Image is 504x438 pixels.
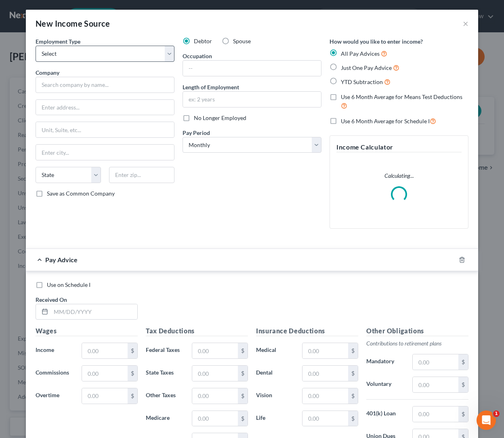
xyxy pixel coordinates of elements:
[192,343,238,358] input: 0.00
[252,365,298,381] label: Dental
[128,366,137,381] div: $
[341,93,462,100] span: Use 6 Month Average for Means Test Deductions
[413,354,458,370] input: 0.00
[362,354,408,370] label: Mandatory
[36,296,67,303] span: Received On
[36,77,174,93] input: Search company by name...
[36,326,138,336] h5: Wages
[128,388,137,404] div: $
[341,118,430,124] span: Use 6 Month Average for Schedule I
[36,346,54,353] span: Income
[183,83,239,91] label: Length of Employment
[192,388,238,404] input: 0.00
[252,411,298,427] label: Life
[31,388,78,404] label: Overtime
[493,411,500,417] span: 1
[183,92,321,107] input: ex: 2 years
[362,377,408,393] label: Voluntary
[366,326,468,336] h5: Other Obligations
[302,343,348,358] input: 0.00
[362,406,408,422] label: 401(k) Loan
[36,69,59,76] span: Company
[348,366,358,381] div: $
[348,343,358,358] div: $
[458,377,468,392] div: $
[348,411,358,426] div: $
[142,411,188,427] label: Medicare
[183,61,321,76] input: --
[142,343,188,359] label: Federal Taxes
[463,19,468,28] button: ×
[51,304,137,320] input: MM/DD/YYYY
[458,406,468,422] div: $
[336,172,462,180] p: Calculating...
[82,388,128,404] input: 0.00
[348,388,358,404] div: $
[142,365,188,381] label: State Taxes
[194,38,212,44] span: Debtor
[302,366,348,381] input: 0.00
[341,50,380,57] span: All Pay Advices
[238,343,248,358] div: $
[302,411,348,426] input: 0.00
[128,343,137,358] div: $
[194,114,246,121] span: No Longer Employed
[192,411,238,426] input: 0.00
[238,366,248,381] div: $
[82,343,128,358] input: 0.00
[36,18,110,29] div: New Income Source
[45,256,78,263] span: Pay Advice
[336,142,462,152] h5: Income Calculator
[252,343,298,359] label: Medical
[252,388,298,404] label: Vision
[413,377,458,392] input: 0.00
[477,411,496,430] iframe: Intercom live chat
[413,406,458,422] input: 0.00
[233,38,251,44] span: Spouse
[109,167,174,183] input: Enter zip...
[47,190,115,197] span: Save as Common Company
[36,145,174,160] input: Enter city...
[82,366,128,381] input: 0.00
[31,365,78,381] label: Commissions
[36,122,174,137] input: Unit, Suite, etc...
[302,388,348,404] input: 0.00
[142,388,188,404] label: Other Taxes
[366,339,468,347] p: Contributions to retirement plans
[192,366,238,381] input: 0.00
[341,78,383,85] span: YTD Subtraction
[36,100,174,115] input: Enter address...
[458,354,468,370] div: $
[183,129,210,136] span: Pay Period
[36,38,80,45] span: Employment Type
[238,411,248,426] div: $
[238,388,248,404] div: $
[330,37,423,46] label: How would you like to enter income?
[47,281,90,288] span: Use on Schedule I
[256,326,358,336] h5: Insurance Deductions
[183,52,212,60] label: Occupation
[341,64,392,71] span: Just One Pay Advice
[146,326,248,336] h5: Tax Deductions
